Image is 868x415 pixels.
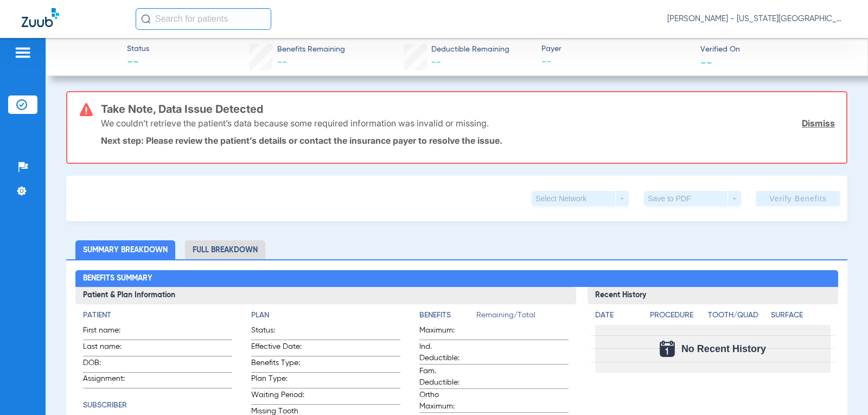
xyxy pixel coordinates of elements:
[419,325,473,340] span: Maximum:
[419,390,473,412] span: Ortho Maximum:
[650,310,704,321] h4: Procedure
[588,287,838,304] h3: Recent History
[83,373,136,388] span: Assignment:
[419,310,476,325] app-breakdown-title: Benefits
[595,310,641,321] h4: Date
[251,390,304,404] span: Waiting Period:
[141,14,151,24] img: Search Icon
[700,56,712,68] span: --
[80,103,93,116] img: error-icon
[431,58,441,67] span: --
[660,341,675,357] img: Calendar
[127,43,149,55] span: Status
[251,341,304,356] span: Effective Date:
[771,310,830,325] app-breakdown-title: Surface
[419,366,473,388] span: Fam. Deductible:
[277,58,287,67] span: --
[771,310,830,321] h4: Surface
[251,357,304,372] span: Benefits Type:
[83,310,232,321] h4: Patient
[431,44,509,55] span: Deductible Remaining
[101,135,835,146] p: Next step: Please review the patient’s details or contact the insurance payer to resolve the issue.
[419,310,476,321] h4: Benefits
[75,240,175,259] li: Summary Breakdown
[650,310,704,325] app-breakdown-title: Procedure
[541,55,691,69] span: --
[14,46,31,59] img: hamburger-icon
[101,104,835,114] h3: Take Note, Data Issue Detected
[251,310,400,321] h4: Plan
[541,43,691,55] span: Payer
[700,44,850,55] span: Verified On
[476,310,569,325] span: Remaining/Total
[277,44,345,55] span: Benefits Remaining
[802,118,835,129] a: Dismiss
[83,357,136,372] span: DOB:
[83,341,136,356] span: Last name:
[83,325,136,340] span: First name:
[75,270,838,288] h2: Benefits Summary
[136,8,271,30] input: Search for patients
[75,287,576,304] h3: Patient & Plan Information
[251,325,304,340] span: Status:
[127,55,149,71] span: --
[22,8,59,27] img: Zuub Logo
[419,341,473,364] span: Ind. Deductible:
[185,240,265,259] li: Full Breakdown
[595,310,641,325] app-breakdown-title: Date
[83,400,232,411] h4: Subscriber
[101,118,489,129] p: We couldn’t retrieve the patient’s data because some required information was invalid or missing.
[708,310,767,321] h4: Tooth/Quad
[251,373,304,388] span: Plan Type:
[667,14,846,24] span: [PERSON_NAME] - [US_STATE][GEOGRAPHIC_DATA] Dental - [GEOGRAPHIC_DATA]
[708,310,767,325] app-breakdown-title: Tooth/Quad
[681,343,766,354] span: No Recent History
